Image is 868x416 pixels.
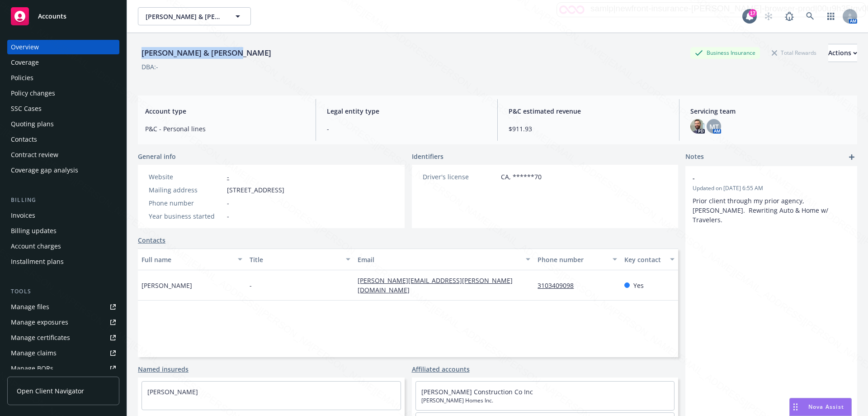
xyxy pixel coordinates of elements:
div: Full name [142,255,232,264]
div: Tools [7,287,119,296]
a: - [227,172,229,181]
button: Full name [138,249,246,270]
button: [PERSON_NAME] & [PERSON_NAME] [138,7,251,25]
button: Nova Assist [789,398,852,416]
a: Named insureds [138,364,189,374]
span: P&C - Personal lines [145,124,305,134]
a: Affiliated accounts [412,364,470,374]
a: Quoting plans [7,117,119,131]
a: Report a Bug [780,7,798,25]
div: Year business started [149,211,223,221]
div: Contract review [11,148,58,162]
div: Manage BORs [11,361,53,376]
span: Account type [145,106,305,116]
div: Quoting plans [11,117,54,131]
div: Key contact [624,255,665,264]
span: - [227,211,229,221]
div: Billing [7,196,119,205]
span: [STREET_ADDRESS] [227,185,284,195]
span: Open Client Navigator [17,386,84,396]
div: DBA: - [142,62,158,72]
div: Phone number [149,198,223,208]
span: - [693,173,826,183]
a: Coverage gap analysis [7,163,119,177]
a: add [846,152,857,163]
div: Account charges [11,239,61,253]
div: Installment plans [11,254,64,269]
div: Actions [828,44,857,62]
a: Start snowing [759,7,778,25]
a: Accounts [7,4,119,29]
a: [PERSON_NAME] [147,387,198,396]
a: Manage exposures [7,315,119,330]
span: Notes [685,152,704,163]
span: - [227,198,229,208]
button: Actions [828,44,857,62]
div: Invoices [11,208,35,223]
span: [PERSON_NAME] [142,281,192,290]
button: Email [354,249,534,270]
span: Prior client through my prior agency, [PERSON_NAME]. Rewriting Auto & Home w/ Travelers. [693,196,830,224]
a: [PERSON_NAME] Construction Co Inc [421,387,533,396]
div: Manage certificates [11,330,70,345]
a: 3103409098 [538,281,581,290]
a: Search [801,7,819,25]
span: Updated on [DATE] 6:55 AM [693,184,850,192]
a: Installment plans [7,254,119,269]
div: Manage exposures [11,315,68,330]
div: Title [250,255,340,264]
span: - [250,281,252,290]
div: -Updated on [DATE] 6:55 AMPrior client through my prior agency, [PERSON_NAME]. Rewriting Auto & H... [685,166,857,232]
span: P&C estimated revenue [509,106,668,116]
a: Manage files [7,300,119,314]
div: Coverage gap analysis [11,163,78,177]
img: photo [690,119,705,134]
div: 17 [749,8,757,16]
div: Email [358,255,520,264]
a: SSC Cases [7,101,119,116]
div: Billing updates [11,224,57,238]
button: Title [246,249,354,270]
a: Account charges [7,239,119,253]
a: Invoices [7,208,119,223]
div: Manage files [11,300,49,314]
div: Policies [11,71,33,85]
span: Yes [633,281,644,290]
span: Accounts [38,13,66,20]
div: Website [149,172,223,182]
span: [PERSON_NAME] Homes Inc. [421,397,669,405]
div: Driver's license [423,172,497,182]
a: [PERSON_NAME][EMAIL_ADDRESS][PERSON_NAME][DOMAIN_NAME] [358,276,513,294]
a: Manage claims [7,346,119,360]
a: Overview [7,40,119,54]
a: Contacts [7,132,119,147]
div: Overview [11,40,39,54]
span: [PERSON_NAME] & [PERSON_NAME] [146,12,224,21]
button: Phone number [534,249,620,270]
span: Nova Assist [808,403,844,411]
span: Servicing team [690,106,850,116]
button: Key contact [621,249,678,270]
span: Legal entity type [327,106,486,116]
span: - [327,124,486,134]
a: Contacts [138,235,165,245]
div: [PERSON_NAME] & [PERSON_NAME] [138,47,275,59]
a: Contract review [7,148,119,162]
span: Identifiers [412,152,443,161]
a: Policies [7,71,119,85]
div: Coverage [11,55,39,70]
div: Phone number [538,255,607,264]
a: Manage certificates [7,330,119,345]
a: Switch app [822,7,840,25]
span: $911.93 [509,124,668,134]
div: Policy changes [11,86,55,100]
div: Manage claims [11,346,57,360]
div: Contacts [11,132,37,147]
span: MT [709,122,719,131]
div: Drag to move [790,398,801,416]
div: Business Insurance [690,47,760,58]
a: Policy changes [7,86,119,100]
div: Mailing address [149,185,223,195]
div: Total Rewards [767,47,821,58]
